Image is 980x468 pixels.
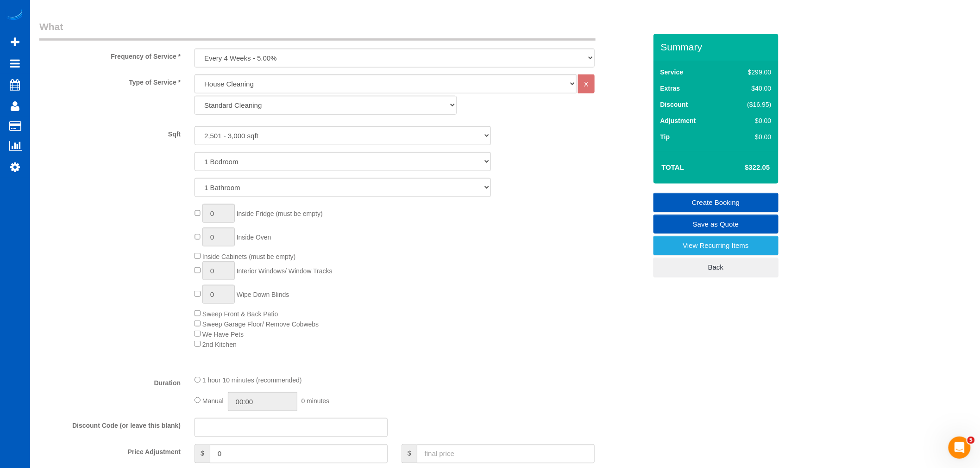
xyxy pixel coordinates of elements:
[660,68,684,77] label: Service
[32,444,188,457] label: Price Adjustment
[39,20,596,41] legend: What
[728,100,771,109] div: ($16.95)
[202,377,302,384] span: 1 hour 10 minutes (recommended)
[32,49,188,61] label: Frequency of Service *
[728,116,771,125] div: $0.00
[32,375,188,388] label: Duration
[237,210,323,217] span: Inside Fridge (must be empty)
[662,163,685,171] strong: Total
[32,418,188,431] label: Discount Code (or leave this blank)
[417,444,595,463] input: final price
[195,444,210,463] span: $
[653,258,779,277] a: Back
[237,291,289,298] span: Wipe Down Blinds
[32,126,188,139] label: Sqft
[653,215,779,234] a: Save as Quote
[660,100,688,109] label: Discount
[202,341,237,348] span: 2nd Kitchen
[202,397,224,405] span: Manual
[32,74,188,87] label: Type of Service *
[237,267,333,275] span: Interior Windows/ Window Tracks
[717,164,770,172] h4: $322.05
[660,132,670,142] label: Tip
[6,9,24,22] img: Automaid Logo
[202,310,278,318] span: Sweep Front & Back Patio
[202,253,296,260] span: Inside Cabinets (must be empty)
[660,116,696,125] label: Adjustment
[728,84,771,93] div: $40.00
[202,331,244,338] span: We Have Pets
[661,42,774,52] h3: Summary
[202,320,319,328] span: Sweep Garage Floor/ Remove Cobwebs
[237,234,271,241] span: Inside Oven
[728,68,771,77] div: $299.00
[302,397,330,405] span: 0 minutes
[660,84,680,93] label: Extras
[653,193,779,212] a: Create Booking
[653,236,779,255] a: View Recurring Items
[949,437,971,459] iframe: Intercom live chat
[967,437,975,444] span: 5
[402,444,417,463] span: $
[728,132,771,142] div: $0.00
